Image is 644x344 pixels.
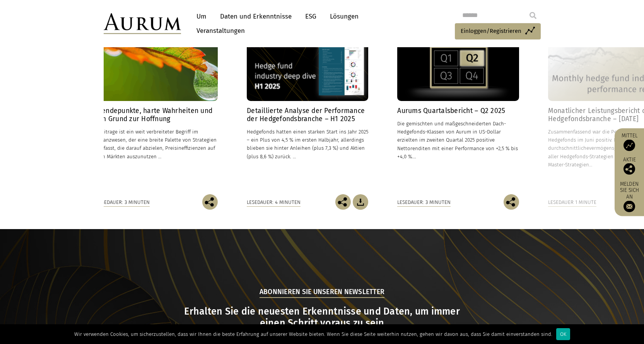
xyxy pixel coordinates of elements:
[96,107,212,123] font: Wendepunkte, harte Wahrheiten und ein Grund zur Hoffnung
[74,331,552,337] font: Wir verwenden Cookies, um sicherzustellen, dass wir Ihnen die beste Erfahrung auf unserer Website...
[548,199,596,205] font: Lesedauer 1 Minute
[624,163,635,175] img: Teilen Sie diesen Beitrag
[461,27,521,34] font: Einloggen/Registrieren
[196,12,207,21] font: Um
[397,25,519,194] a: Einblicke Aurums Quartalsbericht – Q2 2025 Die gemischten und maßgeschneiderten Dach-Hedgefonds-K...
[525,8,541,23] input: Submit
[618,132,640,151] a: Mittel
[623,156,636,163] font: Aktie
[220,12,292,21] font: Daten und Erkenntnisse
[305,12,316,21] font: ESG
[247,25,368,194] a: Hedgefonds-Daten Detaillierte Analyse der Performance der Hedgefondsbranche – H1 2025 Hedgefonds ...
[247,107,365,123] font: Detaillierte Analyse der Performance der Hedgefondsbranche – H1 2025
[335,194,351,210] img: Teilen Sie diesen Beitrag
[326,9,362,24] a: Lösungen
[589,145,639,151] font: vermögensgewichtete
[96,199,150,205] font: Lesedauer: 3 Minuten
[624,139,635,151] img: Zugang zu Mitteln
[397,107,505,115] font: Aurums Quartalsbericht – Q2 2025
[622,132,637,139] font: Mittel
[96,129,217,159] font: Arbitrage ist ein weit verbreiteter Begriff im Finanzwesen, der eine breite Palette von Strategie...
[560,331,566,337] font: OK
[260,317,384,329] font: einen Schritt voraus zu sein
[184,306,460,317] font: Erhalten Sie die neuesten Erkenntnisse und Daten, um immer
[247,199,301,205] font: Lesedauer: 4 Minuten
[624,200,635,212] img: Melden Sie sich für unseren Newsletter an
[260,288,384,296] font: Abonnieren Sie unseren Newsletter
[216,9,296,24] a: Daten und Erkenntnisse
[397,199,451,205] font: Lesedauer: 3 Minuten
[353,194,368,210] img: Zum Thema
[504,194,519,210] img: Teilen Sie diesen Beitrag
[301,9,320,24] a: ESG
[196,27,245,35] font: Veranstaltungen
[247,129,368,159] font: Hedgefonds hatten einen starken Start ins Jahr 2025 – ein Plus von 4,5 % im ersten Halbjahr, alle...
[618,180,640,212] a: Melden Sie sich an
[96,25,218,194] a: Einblicke Wendepunkte, harte Wahrheiten und ein Grund zur Hoffnung Arbitrage ist ein weit verbrei...
[202,194,218,210] img: Teilen Sie diesen Beitrag
[193,24,245,38] a: Veranstaltungen
[330,12,359,21] font: Lösungen
[193,9,210,24] a: Um
[104,13,181,34] img: Aurum
[455,23,541,39] a: Einloggen/Registrieren
[397,121,518,159] font: Die gemischten und maßgeschneiderten Dach-Hedgefonds-Klassen von Aurum in US-Dollar erzielten im ...
[620,180,639,200] font: Melden Sie sich an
